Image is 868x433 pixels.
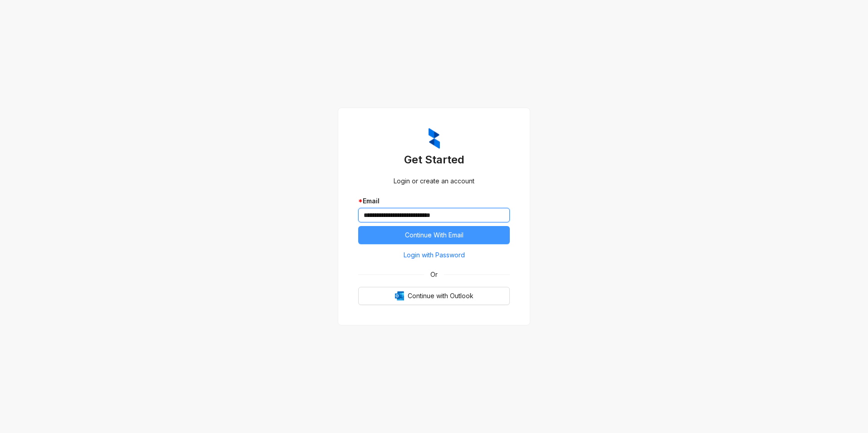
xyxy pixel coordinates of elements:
[358,176,510,186] div: Login or create an account
[358,248,510,262] button: Login with Password
[424,270,444,280] span: Or
[429,128,440,149] img: ZumaIcon
[358,196,510,206] div: Email
[405,230,464,240] span: Continue With Email
[358,287,510,305] button: OutlookContinue with Outlook
[408,291,473,301] span: Continue with Outlook
[358,226,510,244] button: Continue With Email
[395,291,404,300] img: Outlook
[358,153,510,167] h3: Get Started
[404,250,465,260] span: Login with Password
